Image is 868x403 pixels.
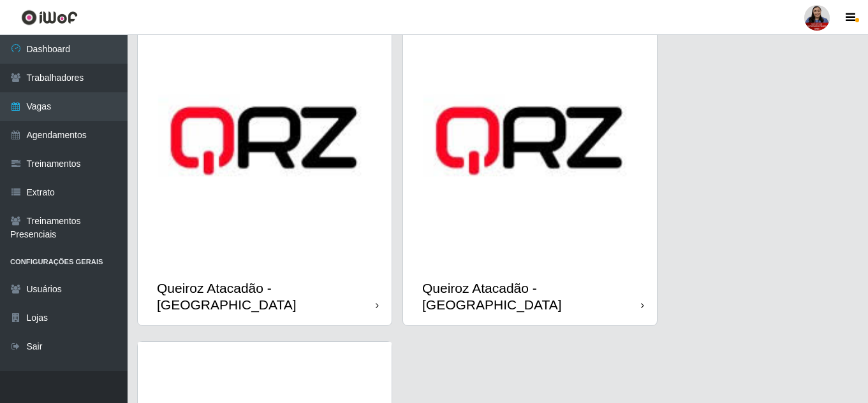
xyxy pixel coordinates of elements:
[403,14,657,267] img: cardImg
[157,280,376,312] div: Queiroz Atacadão - [GEOGRAPHIC_DATA]
[138,14,392,325] a: Queiroz Atacadão - [GEOGRAPHIC_DATA]
[21,10,78,25] img: CoreUI Logo
[403,14,657,325] a: Queiroz Atacadão - [GEOGRAPHIC_DATA]
[138,14,392,267] img: cardImg
[422,280,641,312] div: Queiroz Atacadão - [GEOGRAPHIC_DATA]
